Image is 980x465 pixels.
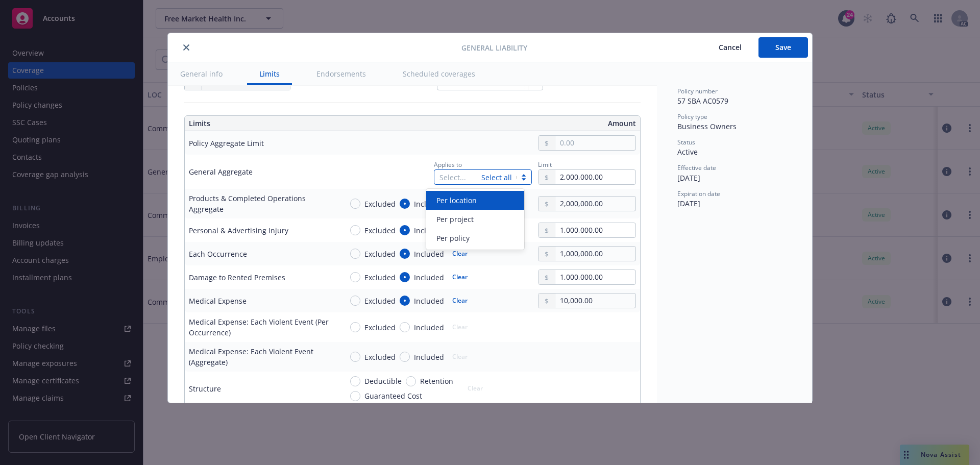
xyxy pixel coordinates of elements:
[350,376,360,386] input: Deductible
[677,96,728,106] span: 57 SBA AC0579
[758,37,808,58] button: Save
[364,352,396,362] span: Excluded
[185,116,367,131] th: Limits
[350,249,360,259] input: Excluded
[420,376,453,386] span: Retention
[364,199,396,209] span: Excluded
[436,195,477,206] span: Per location
[350,272,360,282] input: Excluded
[719,42,742,52] span: Cancel
[350,391,360,401] input: Guaranteed Cost
[414,249,444,259] span: Included
[400,199,410,209] input: Included
[400,272,410,282] input: Included
[406,376,416,386] input: Retention
[189,296,247,306] div: Medical Expense
[364,296,396,306] span: Excluded
[364,272,396,283] span: Excluded
[555,170,635,184] input: 0.00
[434,160,462,169] span: Applies to
[364,390,422,401] span: Guaranteed Cost
[350,322,360,332] input: Excluded
[555,223,635,237] input: 0.00
[189,225,288,236] div: Personal & Advertising Injury
[350,199,360,209] input: Excluded
[189,166,253,177] div: General Aggregate
[350,352,360,362] input: Excluded
[555,247,635,261] input: 0.00
[414,352,444,362] span: Included
[189,316,334,338] div: Medical Expense: Each Violent Event (Per Occurrence)
[247,62,292,85] button: Limits
[189,272,285,283] div: Damage to Rented Premises
[446,270,474,284] button: Clear
[414,272,444,283] span: Included
[481,173,512,182] a: Select all
[304,62,378,85] button: Endorsements
[364,376,402,386] span: Deductible
[555,136,635,150] input: 0.00
[189,249,247,259] div: Each Occurrence
[417,116,640,131] th: Amount
[677,189,720,198] span: Expiration date
[555,270,635,284] input: 0.00
[436,214,474,225] span: Per project
[677,199,700,208] span: [DATE]
[677,121,737,131] span: Business Owners
[189,383,221,394] div: Structure
[538,160,552,169] span: Limit
[189,193,334,214] div: Products & Completed Operations Aggregate
[677,138,695,146] span: Status
[436,233,470,243] span: Per policy
[364,225,396,236] span: Excluded
[390,62,487,85] button: Scheduled coverages
[400,225,410,235] input: Included
[189,138,264,149] div: Policy Aggregate Limit
[400,296,410,306] input: Included
[555,293,635,308] input: 0.00
[775,42,791,52] span: Save
[400,322,410,332] input: Included
[555,197,635,211] input: 0.00
[414,296,444,306] span: Included
[677,163,716,172] span: Effective date
[414,199,444,209] span: Included
[702,37,758,58] button: Cancel
[446,293,474,308] button: Clear
[677,173,700,183] span: [DATE]
[364,322,396,333] span: Excluded
[400,249,410,259] input: Included
[446,247,474,261] button: Clear
[364,249,396,259] span: Excluded
[189,346,334,368] div: Medical Expense: Each Violent Event (Aggregate)
[414,225,444,236] span: Included
[677,87,718,95] span: Policy number
[677,112,707,121] span: Policy type
[400,352,410,362] input: Included
[461,42,527,53] span: General Liability
[677,147,698,157] span: Active
[350,225,360,235] input: Excluded
[414,322,444,333] span: Included
[350,296,360,306] input: Excluded
[180,41,192,54] button: close
[168,62,235,85] button: General info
